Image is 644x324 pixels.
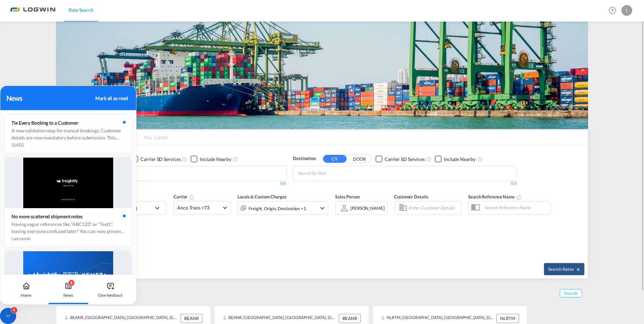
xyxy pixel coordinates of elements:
div: Carrier SD Services [385,156,425,163]
md-icon: Unchecked: Ignores neighbouring ports when fetching rates.Checked : Includes neighbouring ports w... [478,157,483,162]
md-icon: Unchecked: Search for CY (Container Yard) services for all selected carriers.Checked : Search for... [426,157,431,162]
input: Chips input. [298,168,362,179]
md-icon: Unchecked: Ignores neighbouring ports when fetching rates.Checked : Includes neighbouring ports w... [233,157,238,162]
input: Search Reference Name [481,202,550,213]
md-icon: Your search will be saved by the below given name [516,195,522,200]
img: bc73a0e0d8c111efacd525e4c8ad7d32.png [10,3,56,18]
md-checkbox: Checkbox No Ink [191,155,231,162]
div: Help [607,5,621,17]
md-checkbox: Checkbox No Ink [435,155,476,162]
div: NLRTM [496,314,519,323]
div: BEANR, Antwerp, Belgium, Western Europe, Europe [64,314,179,323]
div: Include Nearby [444,156,476,163]
div: OriginDOOR CY Checkbox No InkUnchecked: Search for CY (Container Yard) services for all selected ... [56,145,588,278]
md-icon: icon-chevron-down [153,204,165,212]
span: Search Reference Name [468,194,522,199]
div: BEANR, Antwerp, Belgium, Western Europe, Europe [223,314,337,323]
input: Enter Customer Details [409,203,459,213]
div: Freight Origin Destination Factory Stuffing [249,204,306,213]
img: bild-fuer-ratentool.png [56,22,588,129]
md-checkbox: Checkbox No Ink [376,155,425,162]
div: Include Nearby [200,156,231,163]
span: Locals & Custom Charges [237,194,287,199]
md-icon: icon-arrow-right [576,267,580,272]
div: NLRTM, Rotterdam, Netherlands, Western Europe, Europe [381,314,495,323]
div: L [621,5,632,16]
button: Search Ratesicon-arrow-right [544,263,584,275]
span: Customer Details [394,194,428,199]
div: Freight Origin Destination Factory Stuffingicon-chevron-down [237,201,328,215]
span: Sales Person [335,194,360,199]
md-checkbox: Checkbox No Ink [131,155,181,162]
span: Anco Trans +73 [177,204,221,211]
div: 0/5 [62,181,286,187]
md-chips-wrap: Chips container with autocompletion. Enter the text area, type text to search, and then use the u... [297,166,364,179]
md-icon: The selected Trucker/Carrierwill be displayed in the rate results If the rates are from another f... [189,195,194,200]
button: DOOR [348,155,371,163]
md-select: Sales Person: Luca Hopfner [350,203,385,213]
md-icon: icon-chevron-down [318,204,326,212]
span: Help [607,5,618,16]
div: 0/5 [293,181,517,187]
div: Carrier SD Services [140,156,181,163]
div: [PERSON_NAME] [350,205,385,211]
div: BEANR [339,314,361,323]
span: Rate Search [69,7,93,13]
div: 40GP x1icon-chevron-down [109,201,167,215]
button: CY [323,155,347,163]
md-icon: Unchecked: Search for CY (Container Yard) services for all selected carriers.Checked : Search for... [182,157,187,162]
span: Search Rates [548,266,580,272]
div: BEANR [181,314,202,323]
span: Carrier [173,194,194,199]
span: Show All [560,289,582,297]
span: Destination [293,155,316,162]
